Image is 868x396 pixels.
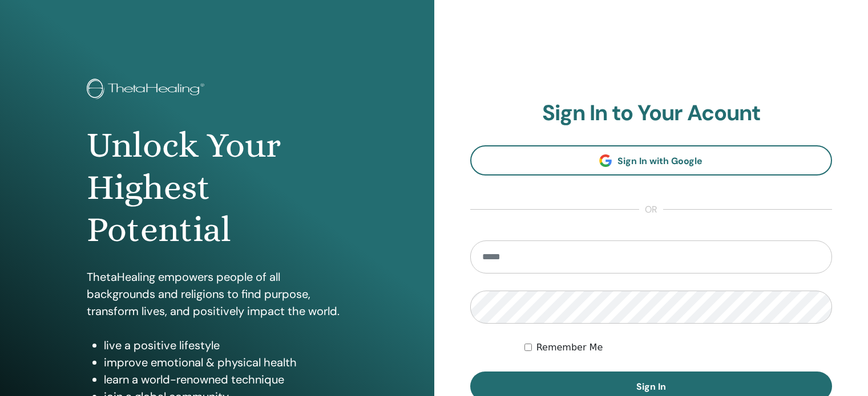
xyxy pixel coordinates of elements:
[87,268,348,320] p: ThetaHealing empowers people of all backgrounds and religions to find purpose, transform lives, a...
[639,203,663,217] span: or
[536,341,603,354] label: Remember Me
[470,100,833,126] h2: Sign In to Your Acount
[87,124,348,251] h1: Unlock Your Highest Potential
[470,145,833,175] a: Sign In with Google
[636,381,666,393] span: Sign In
[104,354,348,371] li: improve emotional & physical health
[617,155,703,167] span: Sign In with Google
[524,341,832,354] div: Keep me authenticated indefinitely or until I manually logout
[104,337,348,354] li: live a positive lifestyle
[104,371,348,388] li: learn a world-renowned technique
